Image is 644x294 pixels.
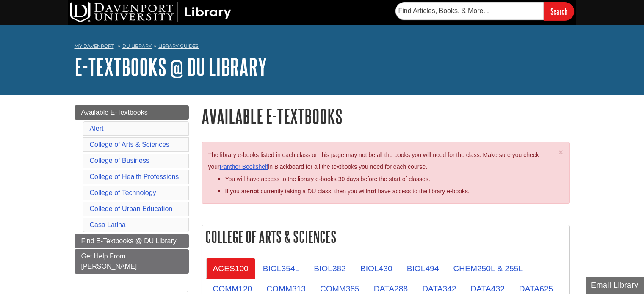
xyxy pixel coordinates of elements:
button: Email Library [586,277,644,294]
a: ACES100 [206,258,255,279]
a: Find E-Textbooks @ DU Library [75,234,189,248]
a: Available E-Textbooks [75,105,189,120]
a: College of Business [90,157,149,164]
button: Close [558,148,563,157]
span: The library e-books listed in each class on this page may not be all the books you will need for ... [208,151,539,170]
span: You will have access to the library e-books 30 days before the start of classes. [225,176,430,182]
a: College of Arts & Sciences [90,141,170,148]
a: Panther Bookshelf [220,163,268,170]
img: DU Library [70,2,231,22]
a: Get Help From [PERSON_NAME] [75,249,189,274]
a: College of Health Professions [90,173,179,180]
a: BIOL382 [307,258,353,279]
span: Available E-Textbooks [81,109,148,116]
span: Find E-Textbooks @ DU Library [81,237,177,245]
span: Get Help From [PERSON_NAME] [81,253,137,270]
u: not [367,188,376,195]
a: BIOL354L [256,258,306,279]
strong: not [250,188,259,195]
input: Find Articles, Books, & More... [395,2,544,20]
a: College of Technology [90,189,156,196]
a: My Davenport [75,43,114,50]
h2: College of Arts & Sciences [202,225,569,248]
form: Searches DU Library's articles, books, and more [395,2,574,20]
a: Casa Latina [90,221,126,228]
a: DU Library [122,43,152,49]
a: College of Urban Education [90,205,173,212]
nav: breadcrumb [75,41,570,54]
a: Library Guides [158,43,199,49]
a: CHEM250L & 255L [446,258,530,279]
span: × [558,147,563,157]
a: Alert [90,125,104,132]
span: If you are currently taking a DU class, then you will have access to the library e-books. [225,188,470,195]
a: BIOL430 [354,258,399,279]
h1: Available E-Textbooks [202,105,570,127]
a: E-Textbooks @ DU Library [75,54,267,80]
input: Search [544,2,574,20]
a: BIOL494 [400,258,446,279]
